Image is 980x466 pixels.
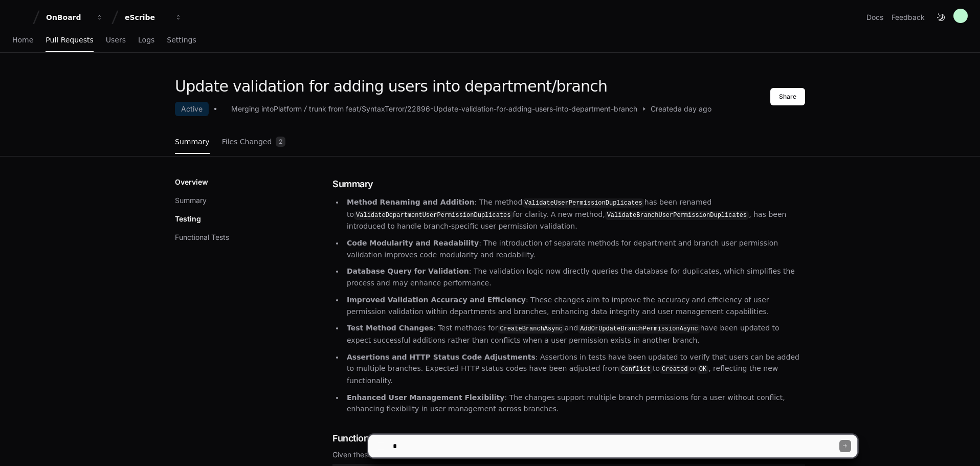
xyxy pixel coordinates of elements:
p: : These changes aim to improve the accuracy and efficiency of user permission validation within d... [347,294,805,318]
p: : The changes support multiple branch permissions for a user without conflict, enhancing flexibil... [347,392,805,415]
span: 2 [276,137,285,147]
p: : The introduction of separate methods for department and branch user permission validation impro... [347,237,805,261]
strong: Improved Validation Accuracy and Efficiency [347,296,526,304]
button: Functional Tests [175,232,229,242]
strong: Method Renaming and Addition [347,198,475,206]
code: Created [660,365,689,374]
strong: Enhanced User Management Flexibility [347,393,504,402]
code: CreateBranchAsync [498,324,564,334]
h1: Update validation for adding users into department/branch [175,77,711,96]
span: Created [651,104,678,114]
a: Home [12,29,33,52]
span: Home [12,37,33,43]
strong: Test Method Changes [347,324,433,332]
a: Settings [167,29,196,52]
strong: Code Modularity and Readability [347,239,479,247]
div: Merging into [231,104,274,114]
span: Files Changed [222,139,272,145]
span: Summary [175,139,210,145]
button: eScribe [121,8,186,27]
p: : Assertions in tests have been updated to verify that users can be added to multiple branches. E... [347,351,805,387]
button: OnBoard [42,8,107,27]
p: Overview [175,177,208,187]
div: Platform [274,104,302,114]
a: Pull Requests [46,29,93,52]
a: Logs [138,29,154,52]
button: Summary [175,195,207,206]
button: Feedback [892,12,925,23]
h1: Summary [332,177,805,191]
div: trunk from feat/SyntaxTerror/22896-Update-validation-for-adding-users-into-department-branch [309,104,637,114]
p: : Test methods for and have been updated to expect successful additions rather than conflicts whe... [347,322,805,346]
p: : The validation logic now directly queries the database for duplicates, which simplifies the pro... [347,265,805,289]
div: Active [175,102,209,116]
span: Logs [138,37,154,43]
code: ValidateDepartmentUserPermissionDuplicates [354,211,513,220]
a: Users [106,29,126,52]
a: Docs [866,12,883,23]
span: Users [106,37,126,43]
strong: Assertions and HTTP Status Code Adjustments [347,353,536,361]
code: ValidateUserPermissionDuplicates [522,198,644,208]
code: OK [697,365,708,374]
code: ValidateBranchUserPermissionDuplicates [605,211,749,220]
div: eScribe [125,12,169,23]
span: Settings [167,37,196,43]
span: Pull Requests [46,37,93,43]
span: Functional Tests [332,431,402,446]
p: : The method has been renamed to for clarity. A new method, , has been introduced to handle branc... [347,196,805,232]
button: Share [770,88,805,105]
p: Testing [175,214,201,224]
code: AddOrUpdateBranchPermissionAsync [578,324,700,334]
strong: Database Query for Validation [347,267,469,275]
span: a day ago [678,104,711,114]
div: Given these changes and past customer complaints, we'd recommend testing the following functional... [332,450,805,460]
div: OnBoard [46,12,90,23]
code: Conflict [619,365,653,374]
